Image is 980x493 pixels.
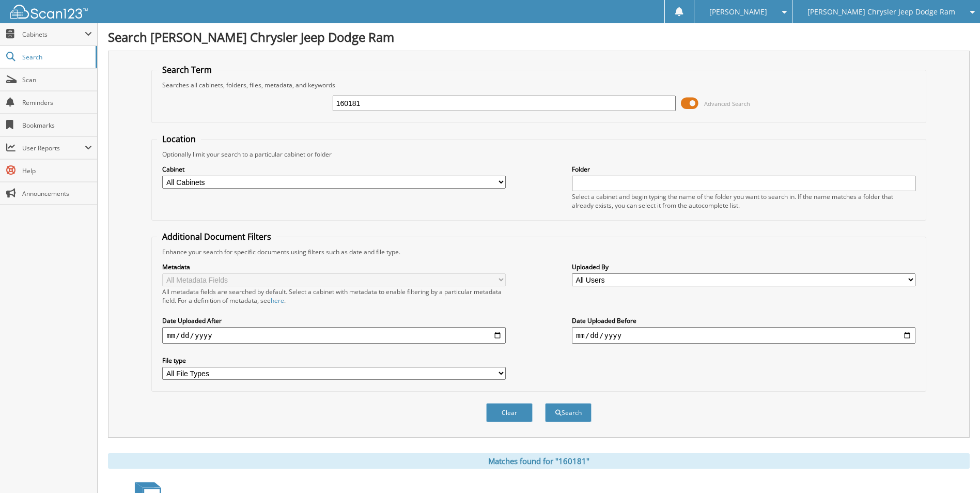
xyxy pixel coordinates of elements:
label: File type [162,356,506,365]
button: Search [545,403,592,422]
span: Search [22,53,90,61]
div: Optionally limit your search to a particular cabinet or folder [157,150,920,159]
span: [PERSON_NAME] [709,9,767,15]
label: Folder [572,165,915,174]
label: Cabinet [162,165,506,174]
legend: Search Term [157,64,217,75]
h1: Search [PERSON_NAME] Chrysler Jeep Dodge Ram [108,28,970,45]
span: Reminders [22,98,92,107]
div: Searches all cabinets, folders, files, metadata, and keywords [157,81,920,89]
button: Clear [486,403,533,422]
img: scan123-logo-white.svg [10,5,88,19]
span: Cabinets [22,30,85,39]
legend: Additional Document Filters [157,231,276,242]
span: [PERSON_NAME] Chrysler Jeep Dodge Ram [807,9,955,15]
span: Scan [22,75,92,84]
label: Metadata [162,263,506,271]
span: Bookmarks [22,121,92,130]
span: Announcements [22,189,92,198]
span: Help [22,166,92,175]
label: Uploaded By [572,263,915,271]
div: Enhance your search for specific documents using filters such as date and file type. [157,248,920,256]
div: All metadata fields are searched by default. Select a cabinet with metadata to enable filtering b... [162,287,506,305]
span: Advanced Search [704,100,750,107]
label: Date Uploaded After [162,316,506,325]
input: end [572,327,915,344]
legend: Location [157,133,201,145]
div: Matches found for "160181" [108,453,970,469]
label: Date Uploaded Before [572,316,915,325]
input: start [162,327,506,344]
a: here [271,296,284,305]
div: Select a cabinet and begin typing the name of the folder you want to search in. If the name match... [572,192,915,210]
span: User Reports [22,144,85,152]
